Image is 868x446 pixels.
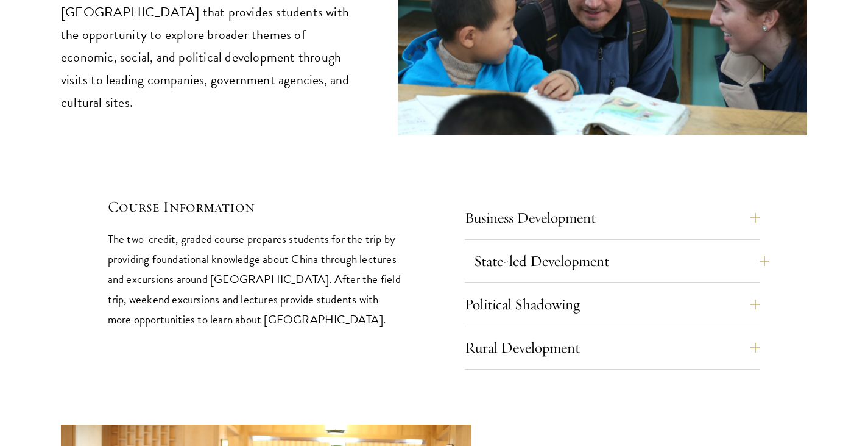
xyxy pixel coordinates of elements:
[108,229,404,329] p: The two-credit, graded course prepares students for the trip by providing foundational knowledge ...
[474,246,770,276] button: State-led Development
[465,333,761,362] button: Rural Development
[465,290,761,319] button: Political Shadowing
[108,196,404,217] h5: Course Information
[465,203,761,232] button: Business Development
